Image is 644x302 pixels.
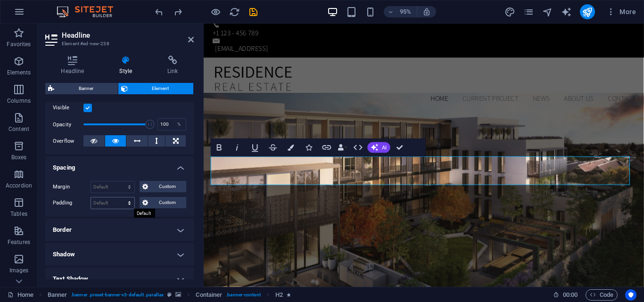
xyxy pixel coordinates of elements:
button: Icons [300,139,317,157]
i: Navigator [542,7,553,17]
p: Content [8,125,29,133]
i: Element contains an animation [287,292,291,297]
i: Redo: Change width (Ctrl+Y, ⌘+Y) [173,7,183,17]
i: Undo: Move elements (Ctrl+Z) [154,7,165,17]
button: Strikethrough [264,139,281,157]
a: Click to cancel selection. Double-click to open Pages [8,289,33,301]
h6: 95% [398,6,413,17]
span: Element [131,83,191,94]
span: Banner [57,83,115,94]
button: Underline (Ctrl+U) [247,139,264,157]
button: 95% [384,6,417,17]
button: navigator [542,6,553,17]
span: 00 00 [563,289,578,301]
p: Tables [10,210,27,218]
i: Design (Ctrl+Alt+Y) [504,7,515,17]
i: Publish [582,7,593,17]
button: pages [523,6,535,17]
i: This element contains a background [175,292,181,297]
button: AI [368,142,390,153]
button: redo [172,6,183,17]
button: More [603,4,640,19]
span: Click to select. Double-click to edit [196,289,222,301]
span: . banner-content [226,289,260,301]
span: AI [382,145,387,150]
span: Click to select. Double-click to edit [275,289,283,301]
button: Colors [282,139,299,157]
span: Custom [151,181,183,192]
mark: Default [134,209,155,218]
button: reload [229,6,240,17]
span: Code [590,289,613,301]
button: HTML [350,139,367,157]
p: Favorites [7,41,31,48]
h4: Spacing [45,156,194,173]
span: Custom [151,197,183,208]
p: Elements [7,69,31,76]
p: Images [9,267,29,274]
label: Margin [53,181,91,193]
label: Padding [53,197,91,209]
button: Italic (Ctrl+I) [229,139,246,157]
span: Click to select. Double-click to edit [48,289,67,301]
div: % [173,119,186,130]
h4: Style [104,56,152,75]
h3: Element #ed-new-238 [62,40,175,48]
nav: breadcrumb [48,289,291,301]
i: AI Writer [561,7,572,17]
button: publish [580,4,595,19]
button: Custom [140,197,186,208]
p: Columns [7,97,31,105]
button: Usercentrics [625,289,636,301]
h4: Link [152,56,194,75]
p: Accordion [6,182,32,189]
button: Link [318,139,335,157]
h6: Session time [553,289,578,301]
label: Overflow [53,136,83,147]
h4: Border [45,219,194,241]
button: Click here to leave preview mode and continue editing [210,6,221,17]
button: Custom [140,181,186,192]
p: Boxes [11,154,27,161]
p: Features [8,238,30,246]
span: More [606,7,636,16]
button: Element [118,83,194,94]
i: This element is a customizable preset [167,292,172,297]
label: Visible [53,102,83,114]
i: Pages (Ctrl+Alt+S) [523,7,534,17]
button: save [248,6,259,17]
img: Editor Logo [54,6,125,17]
label: Opacity [53,122,83,127]
button: Code [586,289,618,301]
span: . banner .preset-banner-v3-default .parallax [71,289,164,301]
button: design [504,6,516,17]
button: Confirm (Ctrl+⏎) [391,139,408,157]
button: Data Bindings [336,139,349,157]
h4: Shadow [45,243,194,266]
button: undo [153,6,165,17]
span: : [570,291,571,298]
h2: Headline [62,31,194,40]
button: text_generator [561,6,572,17]
h4: Headline [45,56,104,75]
h4: Text Shadow [45,268,194,290]
button: Banner [45,83,118,94]
i: On resize automatically adjust zoom level to fit chosen device. [422,8,431,16]
button: Bold (Ctrl+B) [211,139,228,157]
i: Save (Ctrl+S) [248,7,259,17]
